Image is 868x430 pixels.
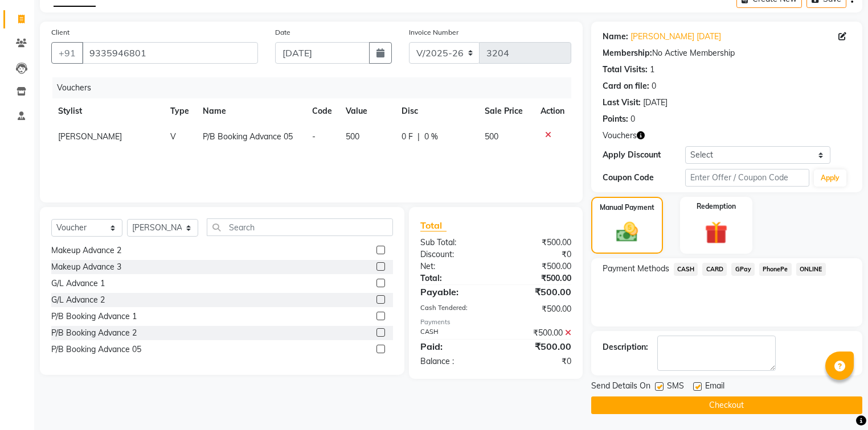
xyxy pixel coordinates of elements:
div: Description: [603,341,648,353]
label: Date [275,27,290,38]
div: Paid: [412,340,496,353]
div: ₹0 [496,355,579,367]
div: Coupon Code [603,172,685,184]
th: Code [305,98,339,124]
th: Sale Price [478,98,534,124]
div: Membership: [603,47,652,59]
div: Sub Total: [412,237,496,249]
th: Disc [395,98,477,124]
div: G/L Advance 1 [51,278,105,290]
div: Discount: [412,249,496,261]
div: ₹500.00 [496,272,579,284]
div: P/B Booking Advance 2 [51,327,137,339]
span: CARD [702,263,727,276]
div: Makeup Advance 2 [51,245,121,257]
span: Vouchers [603,130,637,142]
div: P/B Booking Advance 05 [51,344,141,355]
label: Client [51,27,69,38]
div: ₹500.00 [496,237,579,249]
div: Cash Tendered: [412,303,496,315]
th: Stylist [51,98,163,124]
div: ₹500.00 [496,261,579,272]
th: Type [163,98,196,124]
span: P/B Booking Advance 05 [203,131,293,142]
input: Search by Name/Mobile/Email/Code [82,42,258,64]
input: Enter Offer / Coupon Code [685,169,809,187]
div: [DATE] [643,97,668,109]
div: ₹0 [496,249,579,261]
label: Invoice Number [409,27,458,38]
span: SMS [667,380,684,394]
div: P/B Booking Advance 1 [51,311,137,323]
button: Checkout [591,396,862,414]
td: V [163,124,196,150]
div: 0 [630,113,635,125]
div: Points: [603,113,628,125]
div: Vouchers [52,77,580,98]
span: [PERSON_NAME] [58,131,122,142]
span: Send Details On [591,380,650,394]
span: 0 % [424,131,438,143]
div: ₹500.00 [496,340,579,353]
button: Apply [814,169,846,187]
div: Apply Discount [603,149,685,161]
div: Payable: [412,285,496,299]
div: 0 [652,80,656,92]
div: ₹500.00 [496,303,579,315]
span: Total [420,220,447,231]
input: Search [207,218,393,236]
span: PhonePe [759,263,792,276]
div: 1 [650,64,654,76]
div: ₹500.00 [496,327,579,339]
div: Net: [412,261,496,272]
div: No Active Membership [603,47,851,59]
label: Redemption [697,201,736,212]
div: Name: [603,31,628,43]
div: G/L Advance 2 [51,294,105,306]
span: 0 F [402,131,413,143]
a: [PERSON_NAME] [DATE] [630,31,721,43]
button: +91 [51,42,83,64]
th: Name [196,98,306,124]
div: Makeup Advance 3 [51,261,121,273]
span: GPay [731,263,755,276]
div: Last Visit: [603,97,641,109]
span: | [417,131,420,143]
span: 500 [485,131,498,142]
span: CASH [674,263,698,276]
span: - [312,131,316,142]
div: Card on file: [603,80,649,92]
span: ONLINE [796,263,826,276]
th: Action [534,98,571,124]
div: Total Visits: [603,64,648,76]
img: _gift.svg [698,218,735,247]
span: Payment Methods [603,263,669,275]
div: Payments [420,317,571,327]
span: Email [705,380,724,394]
div: Total: [412,272,496,284]
label: Manual Payment [600,202,654,213]
span: 500 [346,131,359,142]
div: CASH [412,327,496,339]
th: Value [339,98,395,124]
img: _cash.svg [609,220,645,245]
div: Balance : [412,355,496,367]
div: ₹500.00 [496,285,579,299]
